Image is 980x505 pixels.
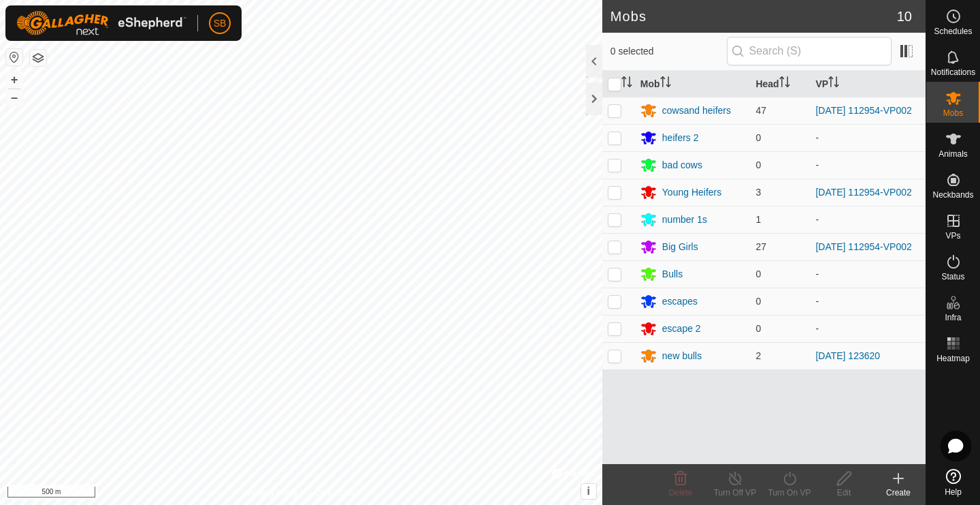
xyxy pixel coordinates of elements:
div: Bulls [662,267,683,281]
td: - [810,288,926,315]
span: 47 [755,105,766,116]
p-sorticon: Activate to sort [660,78,671,89]
span: 27 [755,241,766,252]
td: - [810,315,926,342]
div: escape 2 [662,322,701,336]
td: - [810,206,926,233]
button: – [6,89,22,106]
div: escapes [662,294,698,309]
span: 2 [755,350,761,361]
span: Help [945,488,962,496]
span: 0 [755,323,761,334]
input: Search (S) [727,37,892,65]
div: Edit [817,487,871,499]
span: Mobs [943,109,963,117]
span: 0 [755,132,761,143]
div: Create [871,487,926,499]
span: 0 selected [610,44,727,59]
p-sorticon: Activate to sort [621,78,632,89]
a: Contact Us [314,487,355,500]
button: Reset Map [6,49,22,65]
img: Gallagher Logo [16,11,186,35]
span: 0 [755,296,761,307]
p-sorticon: Activate to sort [779,78,790,89]
div: heifers 2 [662,131,699,145]
div: Turn On VP [762,487,817,499]
a: [DATE] 112954-VP002 [815,105,911,116]
th: Mob [635,71,751,97]
td: - [810,124,926,151]
div: Turn Off VP [708,487,762,499]
div: cowsand heifers [662,104,731,118]
h2: Mobs [610,8,897,25]
a: [DATE] 112954-VP002 [815,241,911,252]
span: Heatmap [936,354,970,363]
span: Status [941,273,964,281]
div: new bulls [662,349,702,363]
span: Infra [945,313,961,322]
a: [DATE] 123620 [815,350,880,361]
div: Young Heifers [662,185,721,200]
span: Notifications [931,68,975,76]
button: + [6,72,22,88]
span: VPs [945,232,960,240]
a: [DATE] 112954-VP002 [815,187,911,198]
div: Big Girls [662,240,698,254]
span: SB [214,16,227,31]
div: bad cows [662,158,702,172]
td: - [810,151,926,179]
span: Schedules [934,27,972,35]
button: i [581,484,596,499]
span: 0 [755,159,761,170]
span: 3 [755,187,761,198]
span: Delete [669,488,693,498]
p-sorticon: Activate to sort [828,78,839,89]
div: number 1s [662,213,707,227]
span: 10 [897,6,912,27]
th: VP [810,71,926,97]
a: Help [926,463,980,502]
span: 0 [755,269,761,279]
a: Privacy Policy [247,487,298,500]
span: Neckbands [932,191,973,199]
th: Head [750,71,810,97]
span: i [587,485,590,497]
button: Map Layers [30,50,46,66]
span: Animals [938,150,968,158]
span: 1 [755,214,761,225]
td: - [810,260,926,288]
